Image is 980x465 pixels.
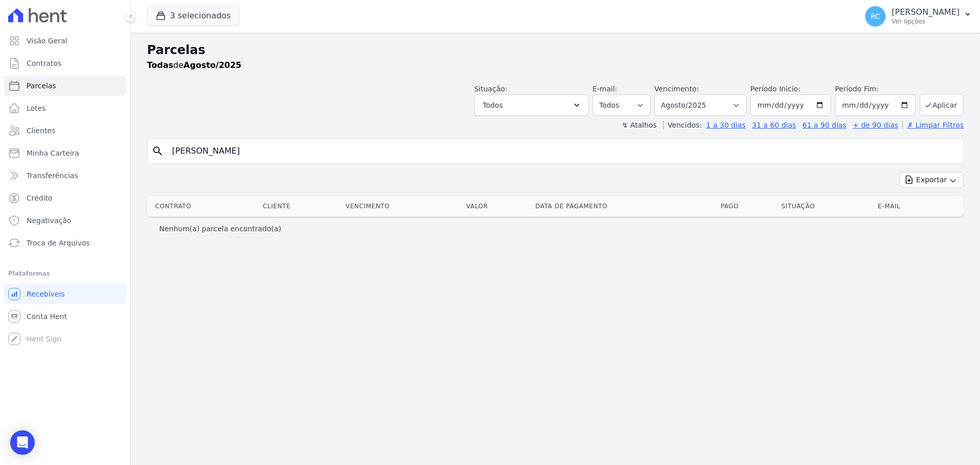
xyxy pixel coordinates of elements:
label: Vencidos: [663,121,702,129]
i: search [152,145,164,157]
span: Lotes [27,103,46,113]
h2: Parcelas [147,41,964,59]
th: E-mail [874,196,945,216]
button: Exportar [899,172,964,188]
span: Parcelas [27,81,56,91]
a: Transferências [4,165,126,186]
span: Minha Carteira [27,148,79,158]
span: Crédito [27,193,53,203]
p: Ver opções [892,17,960,26]
label: E-mail: [593,85,618,93]
button: Aplicar [920,94,964,116]
a: Visão Geral [4,31,126,51]
span: Clientes [27,126,55,136]
a: Clientes [4,120,126,141]
p: de [147,59,241,71]
th: Pago [717,196,777,216]
a: Negativação [4,210,126,231]
a: Conta Hent [4,306,126,327]
th: Vencimento [341,196,462,216]
th: Cliente [259,196,341,216]
a: Troca de Arquivos [4,233,126,253]
span: Todos [483,99,503,111]
span: Transferências [27,170,78,181]
a: Crédito [4,188,126,208]
p: Nenhum(a) parcela encontrado(a) [159,224,281,234]
label: ↯ Atalhos [622,121,656,129]
a: ✗ Limpar Filtros [902,121,964,129]
input: Buscar por nome do lote ou do cliente [166,141,959,161]
th: Valor [462,196,531,216]
div: Open Intercom Messenger [10,430,35,455]
span: Contratos [27,58,61,68]
label: Período Fim: [835,84,916,94]
p: [PERSON_NAME] [892,7,960,17]
a: Lotes [4,98,126,118]
label: Situação: [474,85,507,93]
span: RC [871,13,880,20]
div: Plataformas [8,267,122,280]
th: Contrato [147,196,259,216]
a: Contratos [4,53,126,74]
a: Parcelas [4,76,126,96]
a: 1 a 30 dias [706,121,746,129]
button: RC [PERSON_NAME] Ver opções [857,2,980,31]
a: Minha Carteira [4,143,126,163]
strong: Agosto/2025 [184,60,241,70]
th: Situação [777,196,874,216]
span: Recebíveis [27,289,65,299]
a: Recebíveis [4,284,126,304]
th: Data de Pagamento [531,196,717,216]
button: Todos [474,94,589,116]
label: Período Inicío: [750,85,800,93]
span: Negativação [27,215,71,226]
span: Visão Geral [27,36,67,46]
span: Troca de Arquivos [27,238,90,248]
a: 31 a 60 dias [752,121,796,129]
strong: Todas [147,60,174,70]
a: 61 a 90 dias [802,121,846,129]
span: Conta Hent [27,311,67,322]
a: + de 90 dias [853,121,898,129]
button: 3 selecionados [147,6,239,26]
label: Vencimento: [654,85,699,93]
